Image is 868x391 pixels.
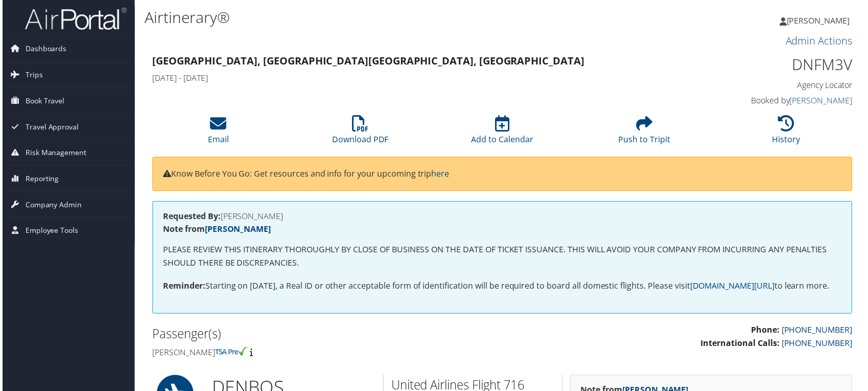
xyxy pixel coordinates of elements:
[690,80,854,91] h4: Agency Locator
[690,95,854,106] h4: Booked by
[161,281,204,293] strong: Reminder:
[471,121,533,146] a: Add to Calendar
[431,169,449,180] a: here
[23,89,62,114] span: Book Travel
[151,73,674,84] h4: [DATE] - [DATE]
[691,281,776,293] a: [DOMAIN_NAME][URL]
[23,36,64,62] span: Dashboards
[619,121,671,146] a: Push to Tripit
[23,115,77,140] span: Travel Approval
[23,219,76,245] span: Employee Tools
[783,326,854,337] a: [PHONE_NUMBER]
[214,349,247,358] img: tsa-precheck.png
[161,168,843,182] p: Know Before You Go: Get resources and info for your upcoming trip
[23,193,80,219] span: Company Admin
[690,54,854,76] h1: DNFM3V
[151,54,585,68] strong: [GEOGRAPHIC_DATA], [GEOGRAPHIC_DATA] [GEOGRAPHIC_DATA], [GEOGRAPHIC_DATA]
[143,7,622,28] h1: Airtinerary®
[161,211,219,223] strong: Requested By:
[783,339,854,351] a: [PHONE_NUMBER]
[161,213,843,221] h4: [PERSON_NAME]
[781,5,862,36] a: [PERSON_NAME]
[23,141,84,166] span: Risk Management
[774,121,802,146] a: History
[332,121,388,146] a: Download PDF
[203,225,270,236] a: [PERSON_NAME]
[753,326,781,337] strong: Phone:
[161,281,843,294] p: Starting on [DATE], a Real ID or other acceptable form of identification will be required to boar...
[206,121,227,146] a: Email
[22,7,125,31] img: airportal-logo.png
[791,95,854,106] a: [PERSON_NAME]
[161,225,270,236] strong: Note from
[788,15,852,26] span: [PERSON_NAME]
[23,62,40,88] span: Trips
[151,349,495,360] h4: [PERSON_NAME]
[151,327,495,344] h2: Passenger(s)
[161,245,843,271] p: PLEASE REVIEW THIS ITINERARY THOROUGHLY BY CLOSE OF BUSINESS ON THE DATE OF TICKET ISSUANCE. THIS...
[787,34,854,48] a: Admin Actions
[702,339,781,351] strong: International Calls:
[23,167,57,192] span: Reporting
